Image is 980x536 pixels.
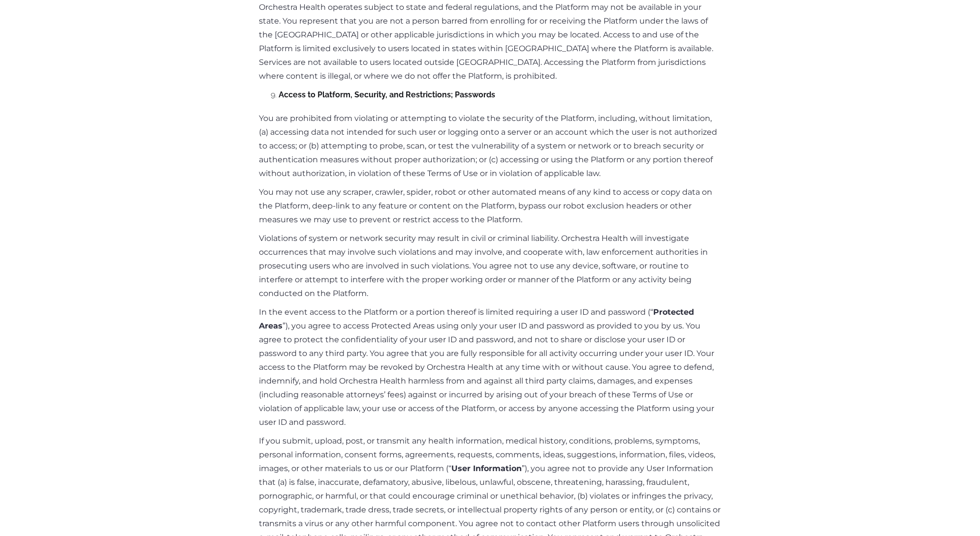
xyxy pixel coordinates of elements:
p: You are prohibited from violating or attempting to violate the security of the Platform, includin... [259,112,722,180]
strong: Access to Platform, Security, and Restrictions; Passwords [279,90,495,99]
p: Violations of system or network security may result in civil or criminal liability. Orchestra Hea... [259,232,722,300]
strong: User Information [451,464,522,473]
p: You may not use any scraper, crawler, spider, robot or other automated means of any kind to acces... [259,185,722,227]
p: Orchestra Health operates subject to state and federal regulations, and the Platform may not be a... [259,0,722,83]
p: In the event access to the Platform or a portion thereof is limited requiring a user ID and passw... [259,305,722,429]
